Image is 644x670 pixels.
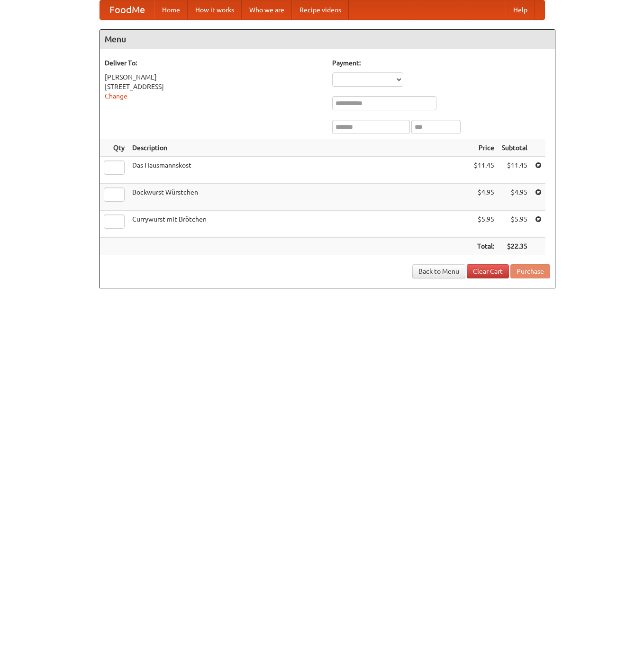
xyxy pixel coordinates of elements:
[154,0,188,19] a: Home
[332,58,550,68] h5: Payment:
[188,0,242,19] a: How it works
[292,0,349,19] a: Recipe videos
[498,184,531,211] td: $4.95
[128,139,470,157] th: Description
[506,0,535,19] a: Help
[105,92,127,100] a: Change
[470,139,498,157] th: Price
[467,264,509,278] a: Clear Cart
[128,157,470,184] td: Das Hausmannskost
[128,211,470,238] td: Currywurst mit Brötchen
[100,30,555,49] h4: Menu
[498,139,531,157] th: Subtotal
[105,82,323,91] div: [STREET_ADDRESS]
[470,184,498,211] td: $4.95
[498,157,531,184] td: $11.45
[470,211,498,238] td: $5.95
[128,184,470,211] td: Bockwurst Würstchen
[242,0,292,19] a: Who we are
[100,0,154,19] a: FoodMe
[510,264,550,278] button: Purchase
[100,139,128,157] th: Qty
[470,157,498,184] td: $11.45
[470,238,498,255] th: Total:
[498,211,531,238] td: $5.95
[412,264,465,278] a: Back to Menu
[105,72,323,82] div: [PERSON_NAME]
[105,58,323,68] h5: Deliver To:
[498,238,531,255] th: $22.35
